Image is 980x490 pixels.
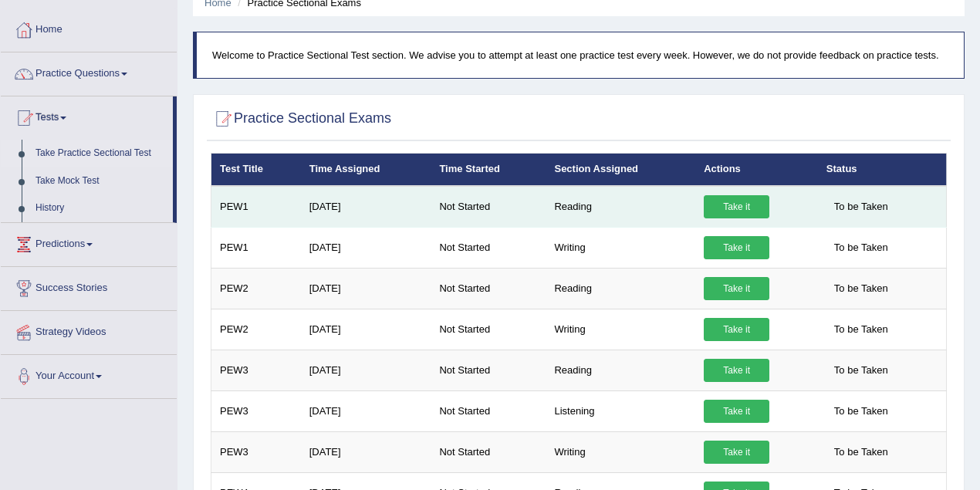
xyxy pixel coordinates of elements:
[704,195,769,218] a: Take it
[826,359,896,382] span: To be Taken
[704,441,769,464] a: Take it
[431,154,546,186] th: Time Started
[211,431,301,472] td: PEW3
[211,268,301,309] td: PEW2
[1,355,177,394] a: Your Account
[546,154,695,186] th: Section Assigned
[704,359,769,382] a: Take it
[826,195,896,218] span: To be Taken
[1,96,173,135] a: Tests
[301,186,431,228] td: [DATE]
[431,350,546,390] td: Not Started
[546,390,695,431] td: Listening
[1,8,177,47] a: Home
[546,350,695,390] td: Reading
[704,318,769,341] a: Take it
[1,267,177,306] a: Success Stories
[431,431,546,472] td: Not Started
[301,309,431,350] td: [DATE]
[212,48,948,63] p: Welcome to Practice Sectional Test section. We advise you to attempt at least one practice test e...
[546,268,695,309] td: Reading
[1,52,177,91] a: Practice Questions
[704,236,769,259] a: Take it
[695,154,818,186] th: Actions
[546,227,695,268] td: Writing
[211,390,301,431] td: PEW3
[1,311,177,350] a: Strategy Videos
[301,154,431,186] th: Time Assigned
[211,350,301,390] td: PEW3
[826,277,896,300] span: To be Taken
[301,227,431,268] td: [DATE]
[1,223,177,262] a: Predictions
[211,227,301,268] td: PEW1
[431,390,546,431] td: Not Started
[431,186,546,228] td: Not Started
[826,441,896,464] span: To be Taken
[431,227,546,268] td: Not Started
[301,350,431,390] td: [DATE]
[29,194,173,222] a: History
[211,309,301,350] td: PEW2
[301,431,431,472] td: [DATE]
[704,277,769,300] a: Take it
[546,431,695,472] td: Writing
[29,140,173,167] a: Take Practice Sectional Test
[431,309,546,350] td: Not Started
[546,309,695,350] td: Writing
[301,268,431,309] td: [DATE]
[301,390,431,431] td: [DATE]
[431,268,546,309] td: Not Started
[704,400,769,423] a: Take it
[211,154,301,186] th: Test Title
[211,186,301,228] td: PEW1
[826,400,896,423] span: To be Taken
[29,167,173,195] a: Take Mock Test
[211,107,391,130] h2: Practice Sectional Exams
[546,186,695,228] td: Reading
[826,318,896,341] span: To be Taken
[818,154,947,186] th: Status
[826,236,896,259] span: To be Taken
